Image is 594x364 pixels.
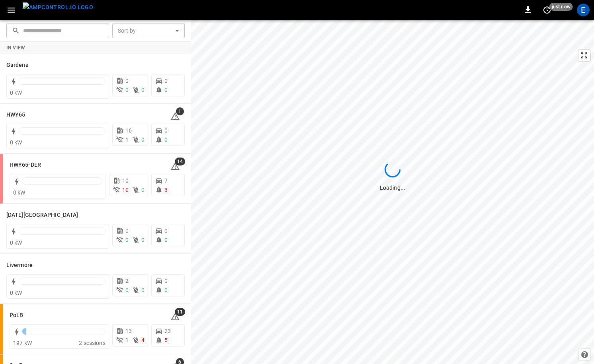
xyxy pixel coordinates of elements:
[380,185,405,191] span: Loading...
[10,90,22,96] span: 0 kW
[125,87,129,93] span: 0
[191,20,594,364] canvas: Map
[125,78,129,84] span: 0
[13,189,25,196] span: 0 kW
[164,136,168,143] span: 0
[6,111,25,119] h6: HWY65
[141,187,145,193] span: 0
[577,4,590,16] div: profile-icon
[125,127,132,134] span: 16
[10,239,22,246] span: 0 kW
[175,158,185,165] span: 14
[164,87,168,93] span: 0
[164,78,168,84] span: 0
[164,187,168,193] span: 3
[164,228,168,234] span: 0
[13,340,32,346] span: 197 kW
[6,261,33,270] h6: Livermore
[6,61,29,70] h6: Gardena
[125,328,132,334] span: 13
[125,287,129,293] span: 0
[125,228,129,234] span: 0
[10,311,23,320] h6: PoLB
[141,87,145,93] span: 0
[125,237,129,243] span: 0
[122,187,129,193] span: 10
[164,237,168,243] span: 0
[6,211,78,220] h6: Karma Center
[175,308,185,316] span: 11
[164,328,171,334] span: 23
[541,4,553,16] button: set refresh interval
[141,136,145,143] span: 0
[122,177,129,184] span: 10
[164,127,168,134] span: 0
[164,177,168,184] span: 7
[6,45,25,51] strong: In View
[125,278,129,284] span: 2
[164,287,168,293] span: 0
[10,139,22,146] span: 0 kW
[176,107,184,115] span: 1
[164,337,168,343] span: 5
[10,290,22,296] span: 0 kW
[549,3,573,11] span: just now
[79,340,106,346] span: 2 sessions
[125,136,129,143] span: 1
[125,337,129,343] span: 1
[141,337,145,343] span: 4
[141,287,145,293] span: 0
[164,278,168,284] span: 0
[23,2,93,12] img: ampcontrol.io logo
[141,237,145,243] span: 0
[10,161,41,169] h6: HWY65-DER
